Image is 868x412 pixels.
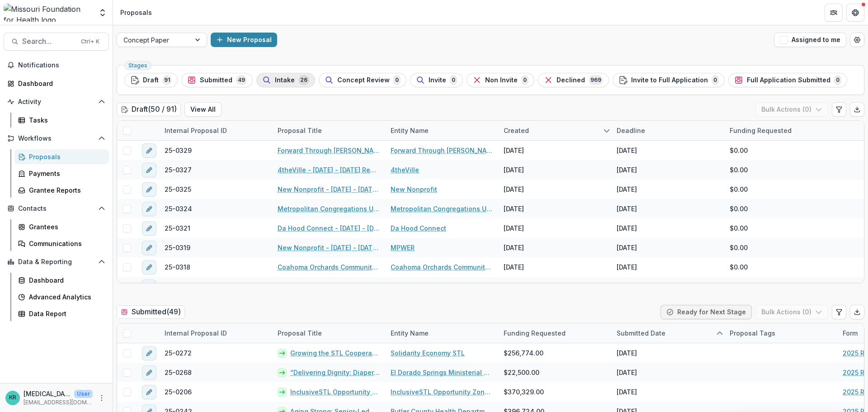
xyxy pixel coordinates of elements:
[538,73,609,87] button: Declined969
[603,127,610,134] svg: sorted descending
[391,387,493,397] a: InclusiveSTL Opportunity Zone Fund
[617,165,637,175] div: [DATE]
[272,121,385,140] div: Proposal Title
[117,6,156,19] nav: breadcrumb
[29,292,102,302] div: Advanced Analytics
[142,279,156,294] button: edit
[9,395,16,401] div: Kyra Robinson
[165,223,190,233] span: 25-0321
[504,368,539,377] span: $22,500.00
[272,323,385,343] div: Proposal Title
[393,75,401,85] span: 0
[29,239,102,248] div: Communications
[159,328,232,338] div: Internal Proposal ID
[611,323,724,343] div: Submitted Date
[498,328,571,338] div: Funding Requested
[724,328,781,338] div: Proposal Tags
[391,165,419,175] a: 4theVille
[278,243,380,252] a: New Nonprofit - [DATE] - [DATE] Request for Concept Papers
[504,165,524,175] div: [DATE]
[724,126,797,135] div: Funding Requested
[730,282,748,291] span: $0.00
[834,75,841,85] span: 0
[716,330,723,337] svg: sorted ascending
[22,37,75,46] span: Search...
[120,8,152,17] div: Proposals
[660,305,752,319] button: Ready for Next Stage
[504,243,524,252] div: [DATE]
[498,121,611,140] div: Created
[617,146,637,155] div: [DATE]
[850,305,864,319] button: Export table data
[631,76,708,84] span: Invite to Full Application
[181,73,253,87] button: Submitted49
[4,255,109,269] button: Open Data & Reporting
[142,163,156,177] button: edit
[14,183,109,198] a: Grantee Reports
[29,115,102,125] div: Tasks
[611,126,651,135] div: Deadline
[165,368,192,377] span: 25-0268
[278,146,380,155] a: Forward Through [PERSON_NAME] - [DATE] - [DATE] Request for Concept Papers
[142,182,156,197] button: edit
[124,73,178,87] button: Draft91
[14,289,109,304] a: Advanced Analytics
[117,103,181,116] h2: Draft ( 50 / 91 )
[96,393,107,403] button: More
[557,76,585,84] span: Declined
[391,282,493,291] a: [US_STATE][GEOGRAPHIC_DATA] (REACH Lab)
[142,143,156,158] button: edit
[755,305,828,319] button: Bulk Actions (0)
[278,204,380,213] a: Metropolitan Congregations United For [GEOGRAPHIC_DATA] - [DATE] - [DATE] Request for Concept Papers
[774,33,846,47] button: Assigned to me
[712,75,719,85] span: 0
[730,243,748,252] span: $0.00
[498,323,611,343] div: Funding Requested
[14,273,109,288] a: Dashboard
[832,305,846,319] button: Edit table settings
[14,166,109,181] a: Payments
[611,121,724,140] div: Deadline
[850,33,864,47] button: Open table manager
[18,62,105,69] span: Notifications
[165,262,190,272] span: 25-0318
[724,323,837,343] div: Proposal Tags
[14,219,109,234] a: Grantees
[724,121,837,140] div: Funding Requested
[278,185,380,194] a: New Nonprofit - [DATE] - [DATE] Request for Concept Papers
[4,4,93,22] img: Missouri Foundation for Health logo
[850,102,864,117] button: Export table data
[275,76,295,84] span: Intake
[278,262,380,272] a: Coahoma Orchards Community Research Institute - [DATE] - [DATE] Request for Concept Papers
[29,309,102,318] div: Data Report
[730,223,748,233] span: $0.00
[504,282,524,291] div: [DATE]
[613,73,725,87] button: Invite to Full Application0
[450,75,457,85] span: 0
[467,73,534,87] button: Non Invite0
[200,76,232,84] span: Submitted
[846,4,864,22] button: Get Help
[165,204,192,213] span: 25-0324
[29,222,102,232] div: Grantees
[391,368,493,377] a: El Dorado Springs Ministerial Association
[18,135,94,142] span: Workflows
[4,76,109,91] a: Dashboard
[14,113,109,128] a: Tasks
[730,165,748,175] span: $0.00
[504,204,524,213] div: [DATE]
[391,348,465,358] a: Solidarity Economy STL
[4,33,109,51] button: Search...
[236,75,247,85] span: 49
[159,121,272,140] div: Internal Proposal ID
[521,75,528,85] span: 0
[617,185,637,194] div: [DATE]
[4,58,109,72] button: Notifications
[485,76,518,84] span: Non Invite
[159,323,272,343] div: Internal Proposal ID
[165,348,192,358] span: 25-0272
[747,76,830,84] span: Full Application Submitted
[184,102,222,117] button: View All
